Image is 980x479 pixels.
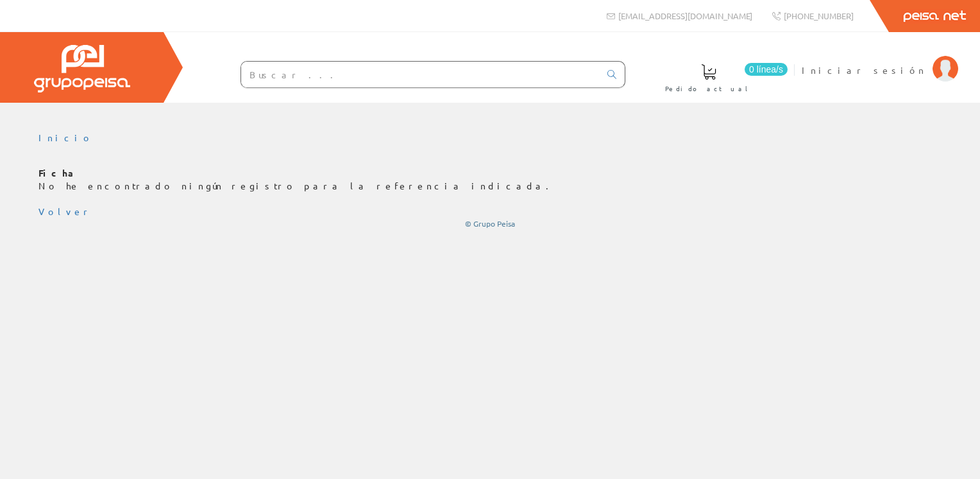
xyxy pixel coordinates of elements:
div: © Grupo Peisa [38,218,942,229]
a: Inicio [38,132,93,143]
span: Pedido actual [665,82,752,95]
img: Grupo Peisa [34,45,130,92]
a: Volver [38,205,92,217]
p: No he encontrado ningún registro para la referencia indicada. [38,167,942,193]
b: Ficha [38,167,79,179]
input: Buscar ... [241,62,600,87]
span: Iniciar sesión [802,64,926,76]
span: [PHONE_NUMBER] [784,10,854,21]
a: Iniciar sesión [802,53,958,65]
span: 0 línea/s [745,63,788,76]
span: [EMAIL_ADDRESS][DOMAIN_NAME] [618,10,752,21]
